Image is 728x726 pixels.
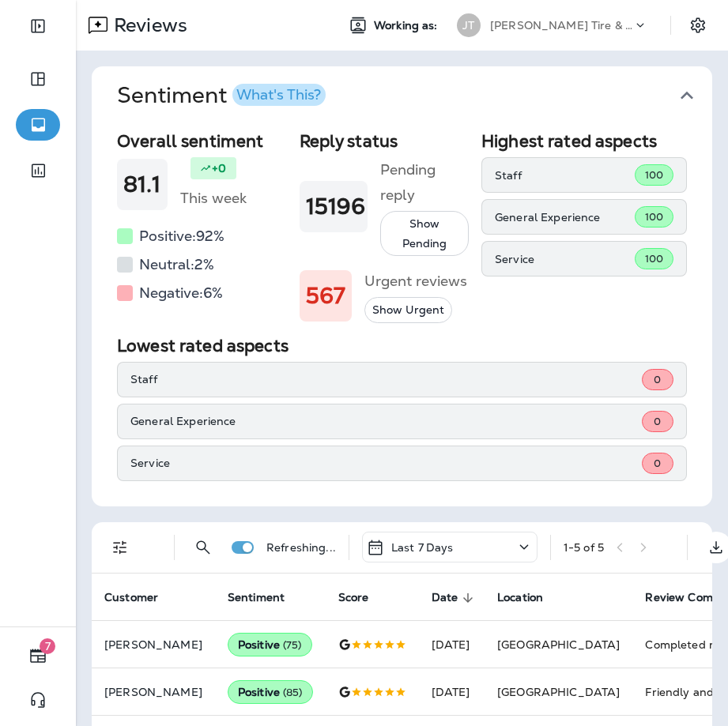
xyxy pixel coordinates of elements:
[645,252,663,265] span: 100
[432,591,458,604] span: Date
[374,19,441,32] span: Working as:
[139,252,214,277] h5: Neutral: 2 %
[232,84,326,106] button: What's This?
[104,638,202,651] p: [PERSON_NAME]
[123,171,161,197] h1: 81.1
[117,82,326,109] h1: Sentiment
[364,297,452,323] button: Show Urgent
[419,668,485,716] td: [DATE]
[490,19,632,32] p: [PERSON_NAME] Tire & Auto
[92,125,712,506] div: SentimentWhat's This?
[654,457,661,470] span: 0
[654,373,661,386] span: 0
[684,11,712,39] button: Settings
[266,541,336,554] p: Refreshing...
[419,621,485,668] td: [DATE]
[497,685,620,699] span: [GEOGRAPHIC_DATA]
[306,194,362,220] h1: 15196
[497,591,543,604] span: Location
[228,680,313,704] div: Positive
[364,269,467,294] h5: Urgent reviews
[236,88,321,102] div: What's This?
[495,253,635,265] p: Service
[497,638,620,652] span: [GEOGRAPHIC_DATA]
[497,591,564,605] span: Location
[130,457,642,469] p: Service
[104,591,158,604] span: Customer
[117,131,287,151] h2: Overall sentiment
[40,638,55,654] span: 7
[481,131,687,151] h2: Highest rated aspects
[104,686,202,698] p: [PERSON_NAME]
[139,224,224,249] h5: Positive: 92 %
[306,283,345,309] h1: 567
[645,168,663,182] span: 100
[495,211,635,224] p: General Experience
[16,640,60,671] button: 7
[564,541,604,554] div: 1 - 5 of 5
[228,591,285,604] span: Sentiment
[180,186,247,211] h5: This week
[338,591,369,604] span: Score
[104,66,725,125] button: SentimentWhat's This?
[108,13,187,37] p: Reviews
[654,415,661,428] span: 0
[104,532,136,563] button: Filters
[130,415,642,427] p: General Experience
[283,686,303,699] span: ( 85 )
[495,169,635,182] p: Staff
[212,160,226,176] p: +0
[338,591,390,605] span: Score
[228,591,305,605] span: Sentiment
[117,336,687,355] h2: Lowest rated aspects
[380,157,469,208] h5: Pending reply
[300,131,470,151] h2: Reply status
[432,591,479,605] span: Date
[16,10,60,42] button: Expand Sidebar
[104,591,179,605] span: Customer
[139,280,223,306] h5: Negative: 6 %
[130,373,642,386] p: Staff
[380,211,469,256] button: Show Pending
[187,532,219,563] button: Search Reviews
[228,633,312,656] div: Positive
[457,13,481,37] div: JT
[645,210,663,224] span: 100
[391,541,454,554] p: Last 7 Days
[283,638,302,652] span: ( 75 )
